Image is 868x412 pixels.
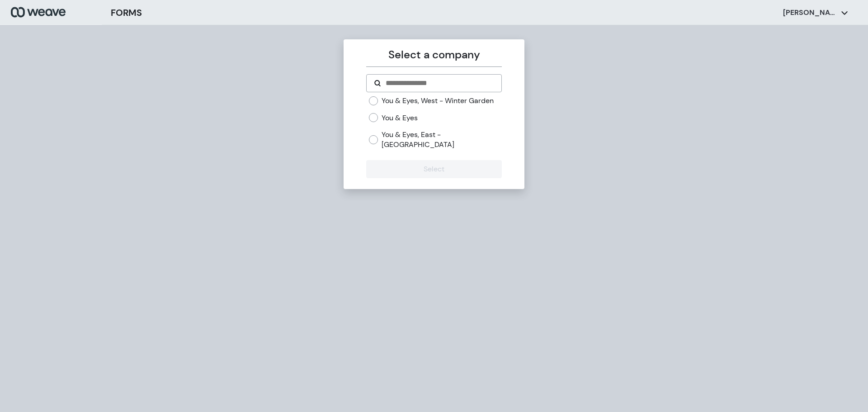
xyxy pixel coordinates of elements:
p: Select a company [366,47,501,63]
p: [PERSON_NAME] [783,8,837,18]
input: Search [385,78,494,89]
button: Select [366,160,501,178]
label: You & Eyes [382,113,418,123]
h3: FORMS [111,6,142,19]
label: You & Eyes, East - [GEOGRAPHIC_DATA] [382,130,501,149]
label: You & Eyes, West - Winter Garden [382,96,494,106]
